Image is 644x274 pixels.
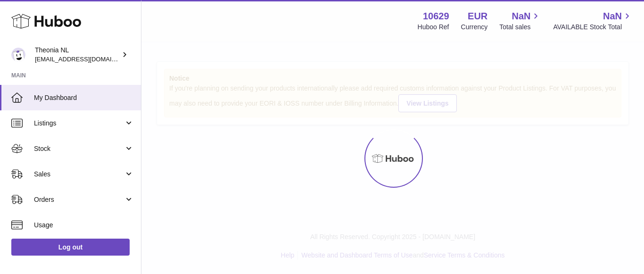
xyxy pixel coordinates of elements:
[35,46,120,64] div: Theonia NL
[423,10,449,23] strong: 10629
[512,10,530,23] span: NaN
[11,239,130,256] a: Log out
[34,170,124,179] span: Sales
[34,195,124,204] span: Orders
[553,10,633,32] a: NaN AVAILABLE Stock Total
[35,55,139,63] span: [EMAIL_ADDRESS][DOMAIN_NAME]
[11,48,25,62] img: internalAdmin-10629@internal.huboo.com
[553,23,633,32] span: AVAILABLE Stock Total
[34,144,124,153] span: Stock
[499,23,541,32] span: Total sales
[603,10,622,23] span: NaN
[34,221,134,230] span: Usage
[418,23,449,32] div: Huboo Ref
[34,93,134,102] span: My Dashboard
[468,10,487,23] strong: EUR
[499,10,541,32] a: NaN Total sales
[461,23,488,32] div: Currency
[34,119,124,128] span: Listings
